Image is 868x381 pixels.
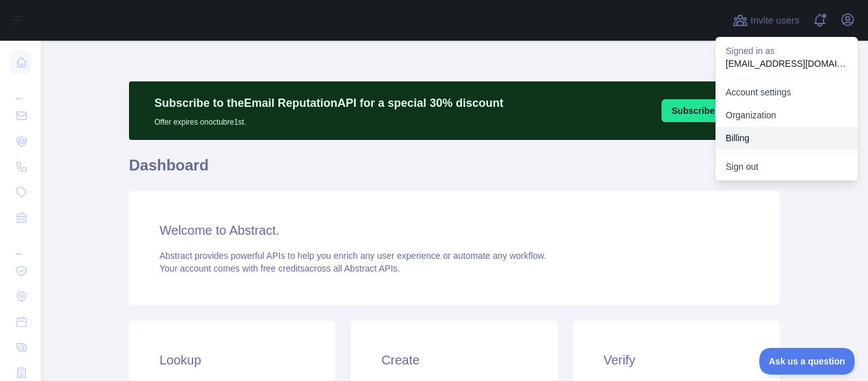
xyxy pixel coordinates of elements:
span: Invite users [750,13,799,28]
div: ... [10,232,31,257]
button: Invite users [730,10,802,31]
span: Your account comes with across all Abstract APIs. [159,263,400,274]
h3: Lookup [159,351,305,369]
div: ... [10,76,31,102]
h3: Create [381,351,527,369]
h3: Welcome to Abstract. [159,221,749,239]
p: Signed in as [726,45,848,57]
button: Sign out [715,155,858,178]
a: Account settings [715,81,858,104]
a: Organization [715,104,858,127]
p: [EMAIL_ADDRESS][DOMAIN_NAME] [726,57,848,70]
iframe: Toggle Customer Support [759,348,855,375]
button: Billing [715,127,858,149]
p: Offer expires on octubre 1st. [154,112,503,127]
button: Subscribe [DATE] [661,99,757,122]
h3: Verify [604,351,749,369]
span: Abstract provides powerful APIs to help you enrich any user experience or automate any workflow. [159,251,546,261]
span: free credits [261,263,304,274]
h1: Dashboard [129,155,780,186]
p: Subscribe to the Email Reputation API for a special 30 % discount [154,94,503,112]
